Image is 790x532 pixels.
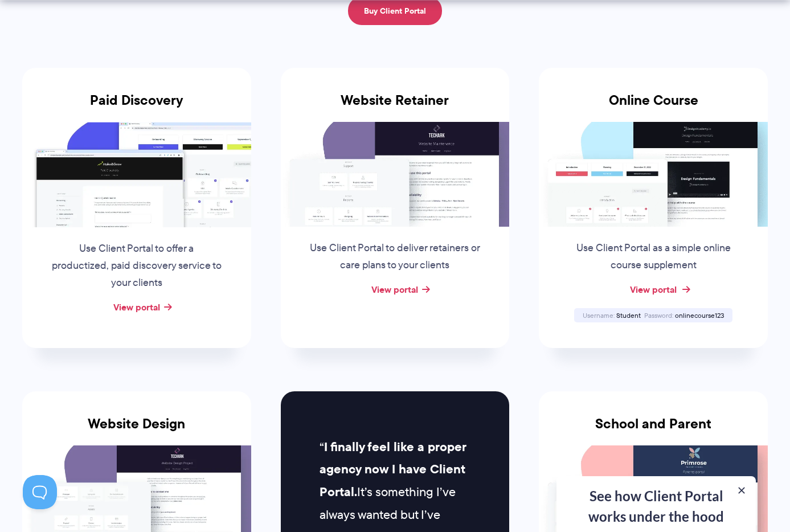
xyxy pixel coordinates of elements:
p: Use Client Portal to offer a productized, paid discovery service to your clients [50,240,223,292]
h3: Website Design [22,416,251,445]
h3: Online Course [539,92,768,122]
a: View portal [630,283,677,296]
iframe: Toggle Customer Support [23,475,57,509]
h3: Paid Discovery [22,92,251,122]
h3: School and Parent [539,416,768,445]
p: Use Client Portal as a simple online course supplement [567,240,740,274]
h3: Website Retainer [281,92,510,122]
p: Use Client Portal to deliver retainers or care plans to your clients [308,240,481,274]
span: Student [616,310,641,320]
span: onlinecourse123 [675,310,724,320]
span: Password [644,310,673,320]
a: View portal [371,283,418,296]
span: Username [583,310,615,320]
strong: I finally feel like a proper agency now I have Client Portal. [320,437,466,502]
a: View portal [113,300,160,314]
